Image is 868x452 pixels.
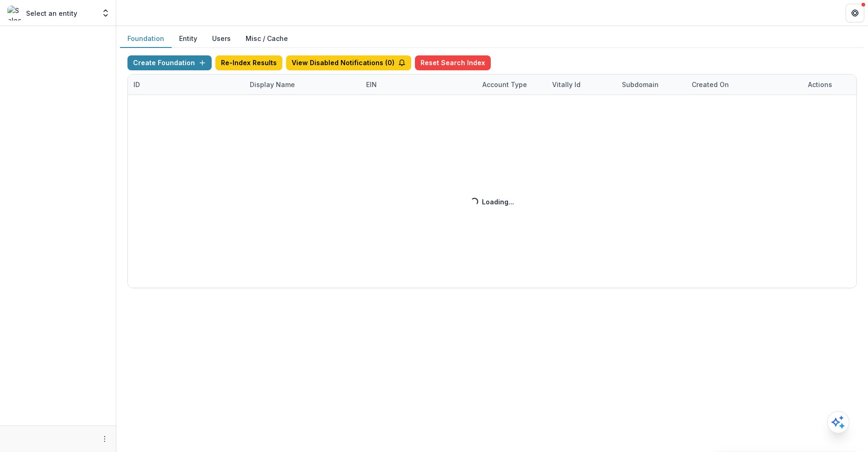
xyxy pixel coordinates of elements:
p: Select an entity [26,8,77,18]
button: Foundation [120,30,172,48]
button: Open AI Assistant [827,411,849,433]
button: Users [205,30,238,48]
button: More [99,433,110,445]
button: Entity [172,30,205,48]
button: Open entity switcher [99,4,112,22]
button: Misc / Cache [238,30,295,48]
button: Get Help [846,4,864,22]
img: Select an entity [7,6,22,20]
